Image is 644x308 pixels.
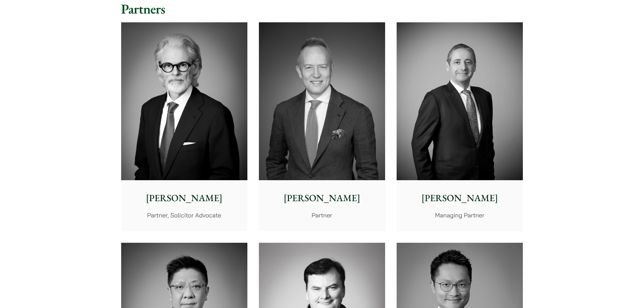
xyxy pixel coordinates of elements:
[121,22,247,231] a: [PERSON_NAME] Partner, Solicitor Advocate
[127,211,242,220] p: Partner, Solicitor Advocate
[264,191,380,205] p: [PERSON_NAME]
[402,211,517,220] p: Managing Partner
[264,211,380,220] p: Partner
[402,191,517,205] p: [PERSON_NAME]
[397,22,523,231] a: [PERSON_NAME] Managing Partner
[121,1,523,17] h2: Partners
[127,191,242,205] p: [PERSON_NAME]
[259,22,385,231] a: [PERSON_NAME] Partner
